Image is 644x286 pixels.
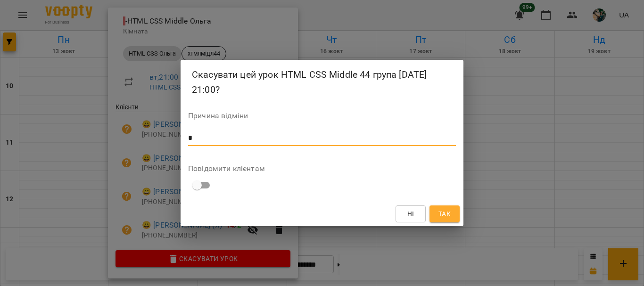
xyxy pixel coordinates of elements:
[188,112,456,120] label: Причина відміни
[396,205,426,222] button: Ні
[438,208,451,220] span: Так
[429,205,460,222] button: Так
[407,208,414,220] span: Ні
[192,67,452,97] h2: Скасувати цей урок HTML CSS Middle 44 група [DATE] 21:00?
[188,165,456,172] label: Повідомити клієнтам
